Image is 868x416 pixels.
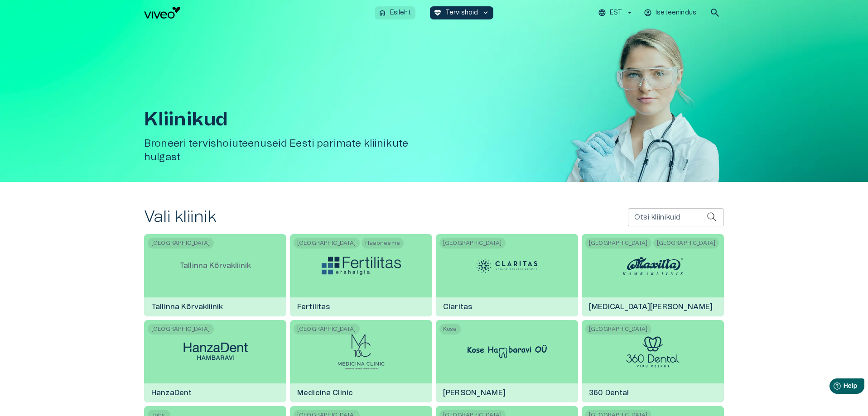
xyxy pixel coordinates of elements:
p: Esileht [390,8,411,18]
img: HanzaDent logo [176,339,255,364]
img: Woman with doctor's equipment [543,25,724,297]
span: [GEOGRAPHIC_DATA] [653,238,719,249]
h6: HanzaDent [144,381,199,405]
h6: 360 Dental [582,381,637,405]
h6: Tallinna Kõrvakliinik [144,295,230,319]
h6: [PERSON_NAME] [436,381,513,405]
button: ecg_heartTervishoidkeyboard_arrow_down [430,6,494,19]
p: EST [610,8,622,18]
span: [GEOGRAPHIC_DATA] [585,324,651,335]
img: Kose Hambaravi logo [468,345,547,359]
button: homeEsileht [375,6,415,19]
h5: Broneeri tervishoiuteenuseid Eesti parimate kliinikute hulgast [144,137,438,164]
a: [GEOGRAPHIC_DATA]Claritas logoClaritas [436,234,578,316]
span: [GEOGRAPHIC_DATA] [585,238,651,249]
a: [GEOGRAPHIC_DATA]HanzaDent logoHanzaDent [144,320,286,402]
a: Navigate to homepage [144,7,371,19]
h6: Fertilitas [290,295,338,319]
span: search [709,7,720,18]
span: [GEOGRAPHIC_DATA] [148,324,214,335]
span: [GEOGRAPHIC_DATA] [148,238,214,249]
span: ecg_heart [434,9,442,17]
h6: [MEDICAL_DATA][PERSON_NAME] [582,295,720,319]
span: Haabneeme [362,238,404,249]
a: [GEOGRAPHIC_DATA]HaabneemeFertilitas logoFertilitas [290,234,432,316]
button: Iseteenindus [642,6,699,19]
a: [GEOGRAPHIC_DATA]Tallinna KõrvakliinikTallinna Kõrvakliinik [144,234,286,316]
span: Kose [439,324,461,335]
img: Medicina Clinic logo [337,334,385,370]
span: [GEOGRAPHIC_DATA] [294,238,360,249]
p: Iseteenindus [656,8,696,18]
img: Claritas logo [473,252,541,279]
span: home [378,9,386,17]
img: Fertilitas logo [322,257,401,275]
iframe: Help widget launcher [797,375,868,400]
a: [GEOGRAPHIC_DATA][GEOGRAPHIC_DATA]Maxilla Hambakliinik logo[MEDICAL_DATA][PERSON_NAME] [582,234,724,316]
h6: Claritas [436,295,479,319]
span: [GEOGRAPHIC_DATA] [294,324,360,335]
a: [GEOGRAPHIC_DATA]Medicina Clinic logoMedicina Clinic [290,320,432,402]
img: Viveo logo [144,7,180,19]
button: EST [597,6,635,19]
h1: Kliinikud [144,109,438,130]
img: 360 Dental logo [626,336,680,368]
span: [GEOGRAPHIC_DATA] [439,238,506,249]
img: Maxilla Hambakliinik logo [619,252,687,279]
a: KoseKose Hambaravi logo[PERSON_NAME] [436,320,578,402]
button: open search modal [706,4,724,22]
a: [GEOGRAPHIC_DATA]360 Dental logo360 Dental [582,320,724,402]
p: Tallinna Kõrvakliinik [172,253,258,278]
p: Tervishoid [445,8,478,18]
h2: Vali kliinik [144,207,216,227]
span: keyboard_arrow_down [482,9,490,17]
h6: Medicina Clinic [290,381,360,405]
